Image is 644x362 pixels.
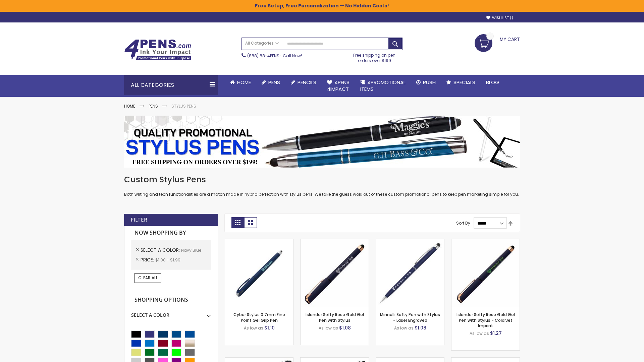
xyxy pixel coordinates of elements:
a: Pens [149,103,158,109]
span: $1.08 [415,324,426,331]
strong: Stylus Pens [171,103,196,109]
a: Wishlist [486,15,513,20]
div: Both writing and tech functionalities are a match made in hybrid perfection with stylus pens. We ... [124,174,520,197]
img: Minnelli Softy Pen with Stylus - Laser Engraved-Navy Blue [376,239,444,307]
a: 4PROMOTIONALITEMS [355,75,411,97]
a: Minnelli Softy Pen with Stylus - Laser Engraved-Navy Blue [376,239,444,244]
a: Cyber Stylus 0.7mm Fine Point Gel Grip Pen-Navy Blue [225,239,293,244]
a: All Categories [242,38,282,49]
div: Free shipping on pen orders over $199 [346,50,403,63]
a: Home [225,75,256,90]
span: Select A Color [141,247,181,253]
div: Select A Color [131,307,211,318]
span: All Categories [245,41,279,46]
span: Specials [453,79,475,86]
span: Clear All [138,275,158,281]
a: Rush [411,75,441,90]
span: $1.00 - $1.99 [155,257,180,263]
a: 4Pens4impact [322,75,355,97]
span: As low as [470,330,489,336]
strong: Shopping Options [131,293,211,307]
a: Cyber Stylus 0.7mm Fine Point Gel Grip Pen [233,312,285,323]
img: Cyber Stylus 0.7mm Fine Point Gel Grip Pen-Navy Blue [225,239,293,307]
a: Islander Softy Rose Gold Gel Pen with Stylus - ColorJet Imprint [457,312,515,328]
div: All Categories [124,75,218,95]
span: Pencils [298,79,316,86]
span: As low as [244,325,263,331]
span: $1.27 [490,330,502,337]
strong: Now Shopping by [131,226,211,240]
span: - Call Now! [247,53,302,59]
span: $1.10 [264,324,275,331]
span: As low as [394,325,414,331]
span: As low as [319,325,338,331]
a: (888) 88-4PENS [247,53,279,59]
a: Blog [481,75,504,90]
strong: Filter [131,216,147,224]
a: Islander Softy Rose Gold Gel Pen with Stylus [306,312,364,323]
a: Pencils [285,75,322,90]
label: Sort By [456,220,470,226]
span: Home [237,79,251,86]
span: Pens [268,79,280,86]
a: Minnelli Softy Pen with Stylus - Laser Engraved [380,312,440,323]
span: Navy Blue [181,247,201,253]
img: Islander Softy Rose Gold Gel Pen with Stylus - ColorJet Imprint-Navy Blue [451,239,520,307]
img: Stylus Pens [124,116,520,168]
span: Blog [486,79,499,86]
span: 4PROMOTIONAL ITEMS [360,79,406,93]
img: 4Pens Custom Pens and Promotional Products [124,39,191,61]
img: Islander Softy Rose Gold Gel Pen with Stylus-Navy Blue [301,239,369,307]
span: $1.08 [339,324,351,331]
span: 4Pens 4impact [327,79,350,93]
a: Islander Softy Rose Gold Gel Pen with Stylus-Navy Blue [301,239,369,244]
strong: Grid [231,217,244,228]
span: Rush [423,79,436,86]
h1: Custom Stylus Pens [124,174,520,185]
a: Home [124,103,135,109]
a: Clear All [135,273,161,283]
span: Price [141,256,155,263]
a: Specials [441,75,481,90]
a: Islander Softy Rose Gold Gel Pen with Stylus - ColorJet Imprint-Navy Blue [451,239,520,244]
a: Pens [256,75,285,90]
